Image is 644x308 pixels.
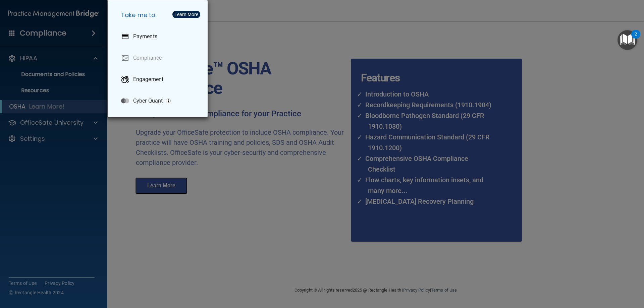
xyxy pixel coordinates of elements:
p: Engagement [133,76,163,83]
div: 2 [635,34,637,43]
h5: Take me to: [116,6,202,24]
a: Engagement [116,70,202,89]
button: Learn More [172,11,200,18]
p: Payments [133,33,157,40]
p: Cyber Quant [133,98,163,104]
a: Payments [116,27,202,46]
a: Compliance [116,49,202,67]
div: Learn More [174,12,198,17]
a: Cyber Quant [116,91,202,110]
button: Open Resource Center, 2 new notifications [618,30,637,50]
